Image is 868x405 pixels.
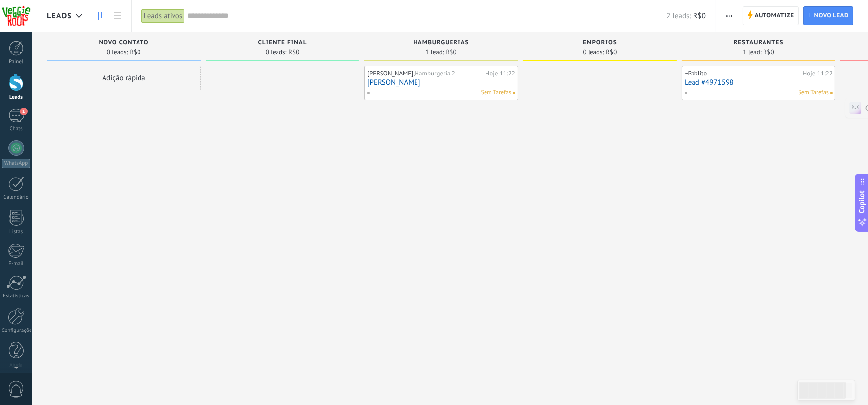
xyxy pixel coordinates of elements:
[288,49,299,55] span: R$0
[266,49,287,55] span: 0 leads:
[367,78,515,87] a: [PERSON_NAME]
[2,159,30,168] div: WhatsApp
[109,6,126,26] a: Lista
[210,39,354,48] div: Cliente Final
[425,49,444,55] span: 1 lead:
[2,328,31,334] div: Configurações
[2,229,31,235] div: Listas
[2,293,31,299] div: Estatísticas
[803,6,853,25] a: Novo lead
[107,49,128,55] span: 0 leads:
[446,49,457,55] span: R$0
[99,39,149,46] span: Novo Contato
[814,7,849,25] span: Novo lead
[583,49,604,55] span: 0 leads:
[513,92,515,94] span: Nenhuma tarefa atribuída
[481,88,511,97] span: Sem Tarefas
[47,66,201,90] div: Adição rápida
[685,78,833,87] a: Lead #4971598
[830,92,833,94] span: Nenhuma tarefa atribuída
[687,39,831,48] div: Restaurantes
[685,70,800,77] div: ~Pablito
[764,49,774,55] span: R$0
[141,9,185,23] div: Leads ativos
[799,88,829,97] span: Sem Tarefas
[755,7,794,25] span: Automatize
[666,11,691,21] span: 2 leads:
[734,39,784,46] span: Restaurantes
[606,49,617,55] span: R$0
[722,6,736,25] button: Mais
[130,49,140,55] span: R$0
[413,39,469,46] span: Hamburguerias
[743,6,799,25] a: Automatize
[528,39,672,48] div: Emporios
[2,94,31,101] div: Leads
[47,11,72,21] span: Leads
[369,39,513,48] div: Hamburguerias
[486,70,515,77] div: Hoje 11:22
[857,190,867,213] span: Copilot
[2,194,31,201] div: Calendário
[258,39,307,46] span: Cliente Final
[20,108,28,115] span: 1
[415,69,455,77] span: Hamburgeria 2
[2,59,31,65] div: Painel
[2,126,31,132] div: Chats
[93,6,109,26] a: Leads
[2,261,31,267] div: E-mail
[803,70,833,77] div: Hoje 11:22
[367,70,483,77] div: [PERSON_NAME],
[52,39,196,48] div: Novo Contato
[583,39,617,46] span: Emporios
[743,49,761,55] span: 1 lead:
[694,11,706,21] span: R$0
